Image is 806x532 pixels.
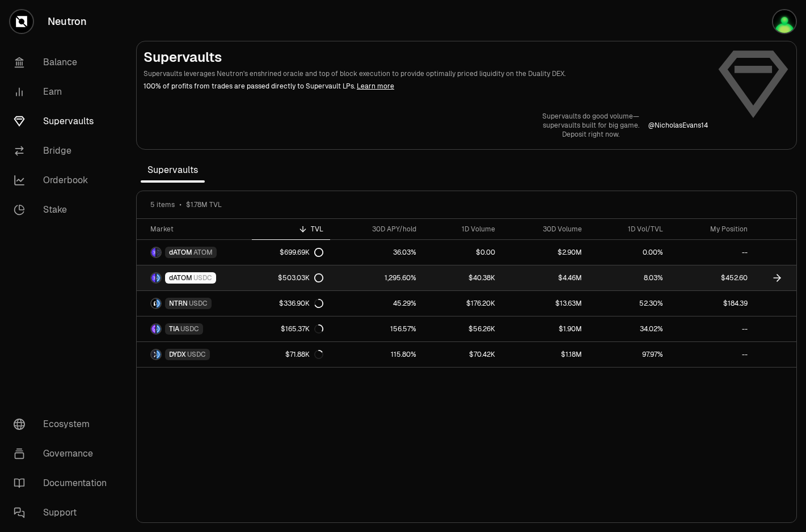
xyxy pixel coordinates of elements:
img: USDC Logo [157,350,161,359]
span: DYDX [169,350,186,359]
p: 100% of profits from trades are passed directly to Supervault LPs. [144,81,708,91]
p: Supervaults leverages Neutron's enshrined oracle and top of block execution to provide optimally ... [144,69,708,79]
a: $0.00 [423,240,502,265]
span: ATOM [193,248,213,257]
p: supervaults built for big game. [542,121,639,130]
img: NTRN Logo [151,299,155,308]
div: 1D Vol/TVL [596,225,663,234]
a: NTRN LogoUSDC LogoNTRNUSDC [137,291,252,316]
a: 8.03% [589,265,670,290]
a: dATOM LogoUSDC LogodATOMUSDC [137,265,252,290]
a: 52.30% [589,291,670,316]
a: 0.00% [589,240,670,265]
a: dATOM LogoATOM LogodATOMATOM [137,240,252,265]
a: Support [5,498,123,527]
img: dATOM Logo [151,248,155,257]
span: USDC [187,350,206,359]
a: $4.46M [502,265,589,290]
a: 1,295.60% [330,265,423,290]
a: $1.90M [502,316,589,341]
a: DYDX LogoUSDC LogoDYDXUSDC [137,342,252,367]
div: $699.69K [280,248,323,257]
a: -- [670,316,754,341]
a: Learn more [357,82,394,91]
a: 36.03% [330,240,423,265]
a: 34.02% [589,316,670,341]
span: NTRN [169,299,188,308]
p: Supervaults do good volume— [542,112,639,121]
a: $176.20K [423,291,502,316]
div: $336.90K [279,299,323,308]
span: TIA [169,324,179,333]
p: @ NicholasEvans14 [648,121,708,130]
a: 97.97% [589,342,670,367]
a: Governance [5,439,123,468]
img: kkr [773,10,796,33]
a: 115.80% [330,342,423,367]
img: ATOM Logo [157,248,161,257]
div: My Position [677,225,748,234]
a: 45.29% [330,291,423,316]
span: dATOM [169,273,192,282]
a: $336.90K [252,291,330,316]
div: $503.03K [278,273,323,282]
a: Supervaults [5,107,123,136]
a: $503.03K [252,265,330,290]
a: $184.39 [670,291,754,316]
span: $1.78M TVL [186,200,222,209]
img: dATOM Logo [151,273,155,282]
img: USDC Logo [157,273,161,282]
a: Supervaults do good volume—supervaults built for big game.Deposit right now. [542,112,639,139]
img: DYDX Logo [151,350,155,359]
div: 30D Volume [509,225,582,234]
img: USDC Logo [157,299,161,308]
a: Bridge [5,136,123,166]
a: @NicholasEvans14 [648,121,708,130]
a: -- [670,342,754,367]
div: 1D Volume [430,225,495,234]
a: -- [670,240,754,265]
span: dATOM [169,248,192,257]
a: $2.90M [502,240,589,265]
div: 30D APY/hold [337,225,416,234]
a: TIA LogoUSDC LogoTIAUSDC [137,316,252,341]
span: 5 items [150,200,175,209]
a: $1.18M [502,342,589,367]
a: $452.60 [670,265,754,290]
div: $165.37K [281,324,323,333]
a: Earn [5,77,123,107]
a: Balance [5,48,123,77]
div: TVL [259,225,323,234]
a: $56.26K [423,316,502,341]
h2: Supervaults [144,48,708,66]
a: $40.38K [423,265,502,290]
span: USDC [189,299,208,308]
a: 156.57% [330,316,423,341]
span: USDC [180,324,199,333]
a: Orderbook [5,166,123,195]
a: $70.42K [423,342,502,367]
a: $699.69K [252,240,330,265]
a: $165.37K [252,316,330,341]
span: USDC [193,273,212,282]
a: Ecosystem [5,409,123,439]
img: USDC Logo [157,324,161,333]
span: Supervaults [141,159,205,181]
a: Documentation [5,468,123,498]
a: $71.88K [252,342,330,367]
img: TIA Logo [151,324,155,333]
p: Deposit right now. [542,130,639,139]
div: Market [150,225,245,234]
div: $71.88K [285,350,323,359]
a: Stake [5,195,123,225]
a: $13.63M [502,291,589,316]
